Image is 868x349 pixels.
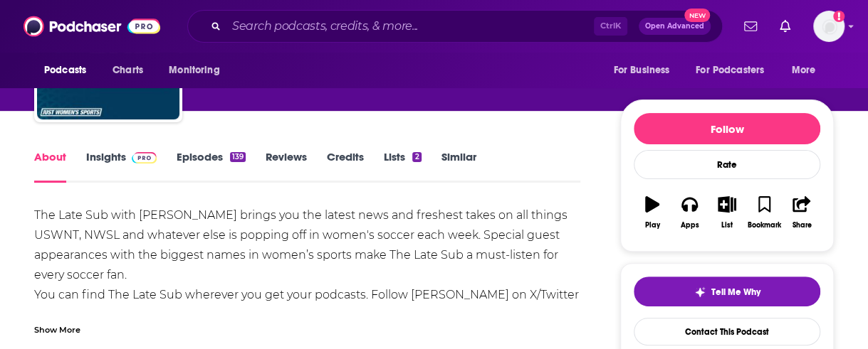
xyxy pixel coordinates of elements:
[327,150,364,183] a: Credits
[230,152,246,162] div: 139
[748,221,781,230] div: Bookmark
[634,276,820,306] button: tell me why sparkleTell Me Why
[645,23,704,30] span: Open Advanced
[708,187,746,238] button: List
[159,57,238,84] button: open menu
[711,286,760,298] span: Tell Me Why
[113,60,143,80] span: Charts
[686,57,785,84] button: open menu
[792,60,816,80] span: More
[23,13,160,40] img: Podchaser - Follow, Share and Rate Podcasts
[813,11,845,42] button: Show profile menu
[384,150,421,183] a: Lists2
[226,15,594,38] input: Search podcasts, credits, & more...
[696,60,764,80] span: For Podcasters
[833,11,845,22] svg: Add a profile image
[671,187,708,238] button: Apps
[441,150,476,183] a: Similar
[813,11,845,42] img: User Profile
[783,187,820,238] button: Share
[639,18,711,35] button: Open AdvancedNew
[684,9,710,22] span: New
[721,221,733,230] div: List
[634,113,820,144] button: Follow
[645,221,660,230] div: Play
[681,221,699,230] div: Apps
[266,150,307,183] a: Reviews
[132,152,157,163] img: Podchaser Pro
[86,150,157,183] a: InsightsPodchaser Pro
[187,10,723,43] div: Search podcasts, credits, & more...
[44,60,86,80] span: Podcasts
[613,60,669,80] span: For Business
[738,14,763,38] a: Show notifications dropdown
[694,286,706,298] img: tell me why sparkle
[746,187,783,238] button: Bookmark
[412,152,421,162] div: 2
[177,150,246,183] a: Episodes139
[103,57,152,84] a: Charts
[34,150,66,183] a: About
[603,57,687,84] button: open menu
[782,57,834,84] button: open menu
[634,150,820,179] div: Rate
[34,57,105,84] button: open menu
[813,11,845,42] span: Logged in as BerkMarc
[34,205,580,325] div: The Late Sub with [PERSON_NAME] brings you the latest news and freshest takes on all things USWNT...
[169,60,219,80] span: Monitoring
[634,187,671,238] button: Play
[634,318,820,345] a: Contact This Podcast
[774,14,796,38] a: Show notifications dropdown
[792,221,811,230] div: Share
[594,17,627,36] span: Ctrl K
